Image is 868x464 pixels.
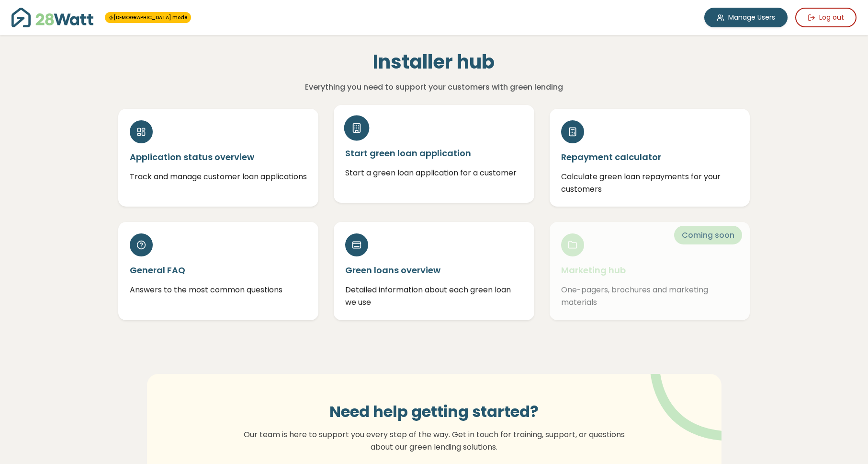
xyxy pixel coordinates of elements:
[130,151,307,163] h5: Application status overview
[130,284,307,296] p: Answers to the most common questions
[11,8,93,27] img: 28Watt
[704,8,788,27] a: Manage Users
[345,167,523,179] p: Start a green loan application for a customer
[130,171,307,183] p: Track and manage customer loan applications
[345,147,523,159] h5: Start green loan application
[109,14,187,21] a: [DEMOGRAPHIC_DATA] mode
[226,50,642,73] h1: Installer hub
[674,226,742,244] span: Coming soon
[226,81,642,93] p: Everything you need to support your customers with green lending
[345,264,523,276] h5: Green loans overview
[105,12,191,23] span: You're in 28Watt mode - full access to all features!
[238,429,631,453] p: Our team is here to support you every step of the way. Get in touch for training, support, or que...
[561,284,739,308] p: One-pagers, brochures and marketing materials
[795,8,857,27] button: Log out
[238,403,631,421] h3: Need help getting started?
[625,348,750,441] img: vector
[561,264,739,276] h5: Marketing hub
[561,171,739,195] p: Calculate green loan repayments for your customers
[561,151,739,163] h5: Repayment calculator
[345,284,523,308] p: Detailed information about each green loan we use
[130,264,307,276] h5: General FAQ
